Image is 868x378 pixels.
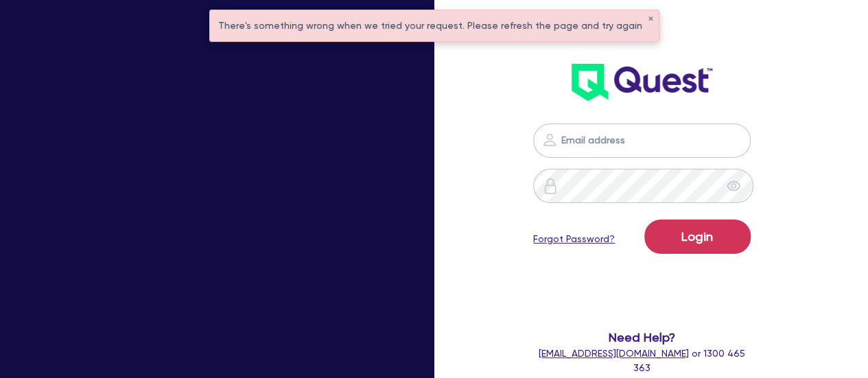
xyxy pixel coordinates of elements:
[644,220,751,254] button: Login
[572,64,712,101] img: wH2k97JdezQIQAAAABJRU5ErkJggg==
[541,132,558,148] img: icon-password
[210,10,659,41] div: There's something wrong when we tried your request. Please refresh the page and try again
[648,16,653,23] button: ✕
[533,123,750,158] input: Email address
[539,348,745,373] span: or 1300 465 363
[177,304,263,314] span: - [PERSON_NAME]
[533,232,615,246] a: Forgot Password?
[533,328,750,346] span: Need Help?
[539,348,689,359] a: [EMAIL_ADDRESS][DOMAIN_NAME]
[542,178,559,194] img: icon-password
[727,179,740,193] span: eye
